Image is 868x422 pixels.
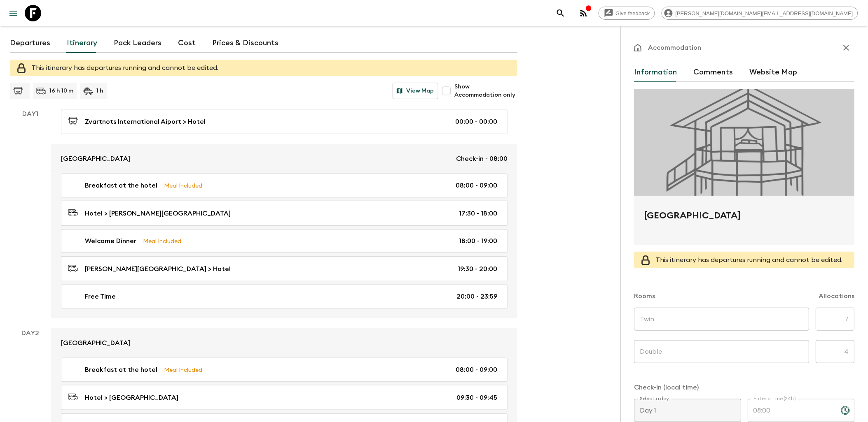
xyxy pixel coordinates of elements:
[51,144,517,174] a: [GEOGRAPHIC_DATA]Check-in - 08:00
[212,33,278,53] a: Prices & Discounts
[61,154,130,164] p: [GEOGRAPHIC_DATA]
[85,264,231,274] p: [PERSON_NAME][GEOGRAPHIC_DATA] > Hotel
[634,63,677,82] button: Information
[599,7,655,20] a: Give feedback
[61,109,508,134] a: Zvartnots International Aiport > Hotel00:00 - 00:00
[458,264,497,274] p: 19:30 - 20:00
[164,365,202,374] p: Meal Included
[85,393,178,403] p: Hotel > [GEOGRAPHIC_DATA]
[393,83,438,99] button: View Map
[49,87,73,95] p: 16 h 10 m
[456,292,497,301] p: 20:00 - 23:59
[114,33,161,53] a: Pack Leaders
[748,399,835,422] input: hh:mm
[51,328,517,358] a: [GEOGRAPHIC_DATA]
[61,338,130,348] p: [GEOGRAPHIC_DATA]
[819,291,855,301] p: Allocations
[178,33,196,53] a: Cost
[456,181,497,190] p: 08:00 - 09:00
[640,395,669,402] label: Select a day
[10,328,51,338] p: Day 2
[61,229,508,253] a: Welcome DinnerMeal Included18:00 - 19:00
[694,63,733,82] button: Comments
[656,257,843,263] span: This itinerary has departures running and cannot be edited.
[634,308,810,331] input: eg. Tent on a jeep
[61,201,508,226] a: Hotel > [PERSON_NAME][GEOGRAPHIC_DATA]17:30 - 18:00
[164,181,202,190] p: Meal Included
[455,117,497,127] p: 00:00 - 00:00
[754,395,796,402] label: Enter a time (24h)
[456,365,497,375] p: 08:00 - 09:00
[85,236,136,246] p: Welcome Dinner
[85,181,157,190] p: Breakfast at the hotel
[750,63,798,82] button: Website Map
[456,154,508,164] p: Check-in - 08:00
[67,33,97,53] a: Itinerary
[634,291,655,301] p: Rooms
[634,383,855,392] p: Check-in (local time)
[611,10,655,16] span: Give feedback
[456,393,497,403] p: 09:30 - 09:45
[634,340,810,363] input: eg. Double superior treehouse
[662,7,858,20] div: [PERSON_NAME][DOMAIN_NAME][EMAIL_ADDRESS][DOMAIN_NAME]
[143,237,181,246] p: Meal Included
[61,256,508,281] a: [PERSON_NAME][GEOGRAPHIC_DATA] > Hotel19:30 - 20:00
[85,292,116,301] p: Free Time
[96,87,103,95] p: 1 h
[459,236,497,246] p: 18:00 - 19:00
[5,5,21,21] button: menu
[85,365,157,375] p: Breakfast at the hotel
[455,83,517,99] span: Show Accommodation only
[644,209,845,235] h2: [GEOGRAPHIC_DATA]
[648,43,702,53] p: Accommodation
[85,209,231,218] p: Hotel > [PERSON_NAME][GEOGRAPHIC_DATA]
[61,358,508,382] a: Breakfast at the hotelMeal Included08:00 - 09:00
[634,89,855,196] div: Photo of Red Bridge Hotel
[10,109,51,119] p: Day 1
[61,385,508,410] a: Hotel > [GEOGRAPHIC_DATA]09:30 - 09:45
[61,285,508,308] a: Free Time20:00 - 23:59
[671,10,858,16] span: [PERSON_NAME][DOMAIN_NAME][EMAIL_ADDRESS][DOMAIN_NAME]
[10,33,50,53] a: Departures
[552,5,569,21] button: search adventures
[85,117,206,127] p: Zvartnots International Aiport > Hotel
[459,209,497,218] p: 17:30 - 18:00
[61,174,508,197] a: Breakfast at the hotelMeal Included08:00 - 09:00
[31,65,218,71] span: This itinerary has departures running and cannot be edited.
